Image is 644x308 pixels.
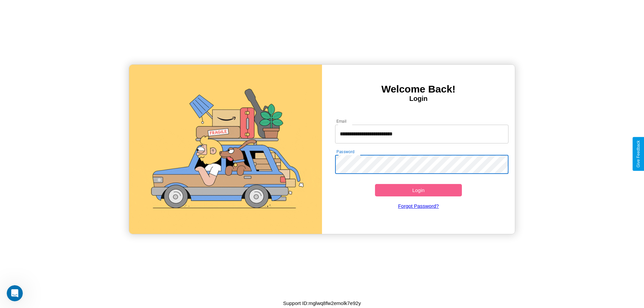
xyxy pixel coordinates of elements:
h4: Login [322,95,515,103]
label: Email [336,118,347,124]
p: Support ID: mglwq8fw2emolk7e92y [283,299,361,308]
h3: Welcome Back! [322,83,515,95]
div: Give Feedback [636,140,641,168]
img: gif [129,65,322,234]
iframe: Intercom live chat [7,285,23,301]
label: Password [336,149,354,155]
button: Login [375,184,462,196]
a: Forgot Password? [332,196,505,215]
